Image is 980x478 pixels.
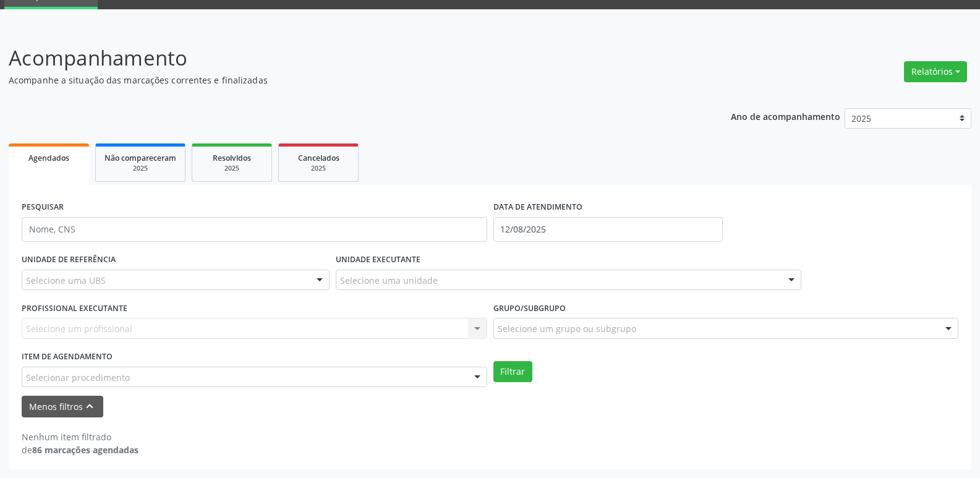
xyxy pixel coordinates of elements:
div: 2025 [288,164,349,173]
p: Acompanhe a situação das marcações correntes e finalizadas [9,74,683,87]
span: Cancelados [298,153,339,163]
label: UNIDADE EXECUTANTE [336,250,420,270]
span: Agendados [28,153,69,163]
i: keyboard_arrow_up [83,399,96,413]
button: Relatórios [904,61,967,82]
button: Menos filtroskeyboard_arrow_up [22,396,103,417]
div: 2025 [104,164,176,173]
button: Filtrar [493,361,532,382]
p: Ano de acompanhamento [731,108,840,124]
span: Selecione uma UBS [26,274,106,287]
label: UNIDADE DE REFERÊNCIA [22,250,116,270]
div: de [22,443,138,456]
p: Acompanhamento [9,43,683,74]
label: PROFISSIONAL EXECUTANTE [22,299,127,318]
label: PESQUISAR [22,198,64,217]
input: Nome, CNS [22,217,487,242]
strong: 86 marcações agendadas [32,444,138,456]
div: 2025 [201,164,263,173]
span: Não compareceram [104,153,176,163]
span: Selecione uma unidade [340,274,438,287]
span: Selecione um grupo ou subgrupo [498,322,636,335]
span: Selecionar procedimento [26,371,130,384]
div: Nenhum item filtrado [22,430,138,443]
label: DATA DE ATENDIMENTO [493,198,582,217]
label: Item de agendamento [22,348,113,367]
input: Selecione um intervalo [493,217,723,242]
span: Resolvidos [213,153,251,163]
label: Grupo/Subgrupo [493,299,566,318]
